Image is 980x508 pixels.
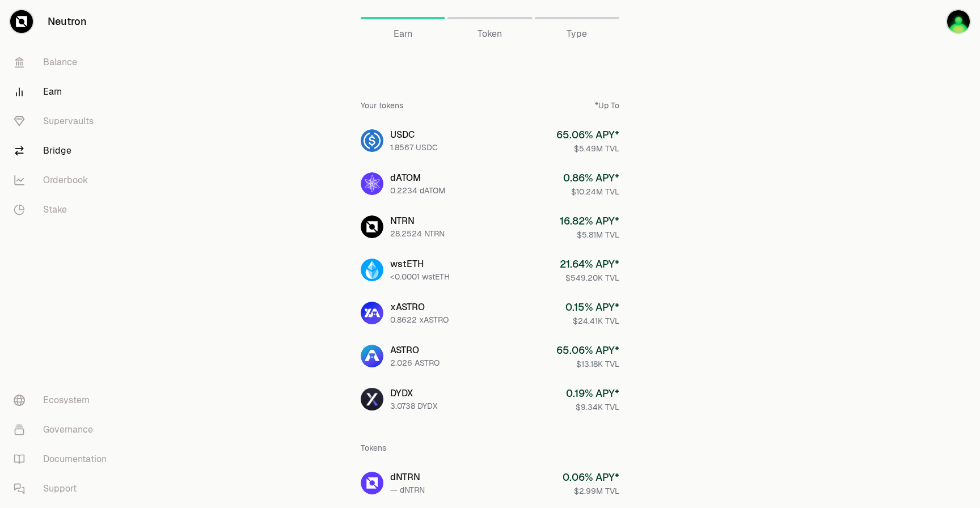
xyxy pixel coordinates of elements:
[560,256,619,272] div: 21.64 % APY*
[352,206,628,247] a: NTRNNTRN28.2524 NTRN16.82% APY*$5.81M TVL
[390,314,449,325] div: 0.8622 xASTRO
[560,229,619,240] div: $5.81M TVL
[5,474,122,503] a: Support
[563,485,619,497] div: $2.99M TVL
[5,444,122,474] a: Documentation
[5,77,122,107] a: Earn
[390,257,450,271] div: wstETH
[5,415,122,444] a: Governance
[352,120,628,161] a: USDCUSDC1.8567 USDC65.06% APY*$5.49M TVL
[563,469,619,485] div: 0.06 % APY*
[361,100,403,111] div: Your tokens
[390,271,450,282] div: <0.0001 wstETH
[556,143,619,154] div: $5.49M TVL
[361,215,383,238] img: NTRN
[5,195,122,225] a: Stake
[361,5,445,32] a: Earn
[361,302,383,324] img: xASTRO
[5,107,122,136] a: Supervaults
[595,100,619,111] div: *Up To
[361,388,383,410] img: DYDX
[352,336,628,376] a: ASTROASTRO2.026 ASTRO65.06% APY*$13.18K TVL
[352,379,628,420] a: DYDXDYDX3.0738 DYDX0.19% APY*$9.34K TVL
[361,442,386,454] div: Tokens
[563,186,619,197] div: $10.24M TVL
[390,400,437,412] div: 3.0738 DYDX
[394,27,412,41] span: Earn
[361,129,383,152] img: USDC
[390,387,437,400] div: DYDX
[390,142,438,153] div: 1.8567 USDC
[567,27,587,41] span: Type
[390,214,445,228] div: NTRN
[556,342,619,358] div: 65.06 % APY*
[390,344,440,357] div: ASTRO
[556,127,619,143] div: 65.06 % APY*
[352,249,628,290] a: wstETHwstETH<0.0001 wstETH21.64% APY*$549.20K TVL
[390,357,440,369] div: 2.026 ASTRO
[947,10,970,33] img: Ledger 1 Pass phrase
[5,136,122,166] a: Bridge
[563,170,619,186] div: 0.86 % APY*
[390,185,445,196] div: 0.2234 dATOM
[5,48,122,77] a: Balance
[565,315,619,327] div: $24.41K TVL
[361,172,383,195] img: dATOM
[352,293,628,333] a: xASTROxASTRO0.8622 xASTRO0.15% APY*$24.41K TVL
[390,171,445,185] div: dATOM
[361,259,383,281] img: wstETH
[478,27,502,41] span: Token
[560,272,619,283] div: $549.20K TVL
[566,386,619,401] div: 0.19 % APY*
[565,299,619,315] div: 0.15 % APY*
[361,345,383,367] img: ASTRO
[352,463,628,503] a: dNTRNdNTRN— dNTRN0.06% APY*$2.99M TVL
[390,484,425,496] div: — dNTRN
[390,228,445,239] div: 28.2524 NTRN
[390,300,449,314] div: xASTRO
[556,358,619,370] div: $13.18K TVL
[390,471,425,484] div: dNTRN
[390,128,438,142] div: USDC
[5,386,122,415] a: Ecosystem
[361,472,383,494] img: dNTRN
[5,166,122,195] a: Orderbook
[566,401,619,413] div: $9.34K TVL
[560,213,619,229] div: 16.82 % APY*
[352,163,628,204] a: dATOMdATOM0.2234 dATOM0.86% APY*$10.24M TVL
